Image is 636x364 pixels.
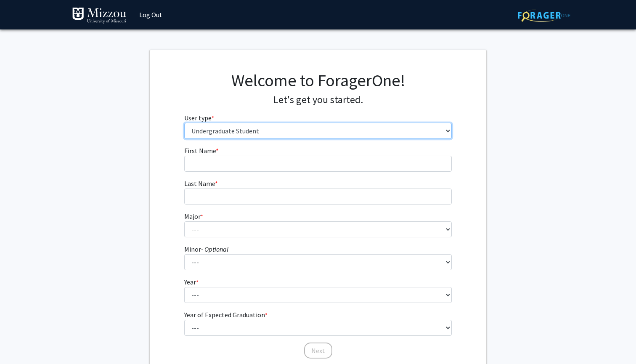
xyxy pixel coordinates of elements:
[518,9,570,22] img: ForagerOne Logo
[184,277,199,287] label: Year
[184,70,452,90] h1: Welcome to ForagerOne!
[184,244,228,254] label: Minor
[72,7,127,24] img: University of Missouri Logo
[184,310,268,320] label: Year of Expected Graduation
[201,245,228,253] i: - Optional
[184,211,203,221] label: Major
[304,343,332,359] button: Next
[184,113,214,123] label: User type
[184,146,216,155] span: First Name
[184,179,215,188] span: Last Name
[6,326,36,358] iframe: Chat
[184,94,452,106] h4: Let's get you started.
